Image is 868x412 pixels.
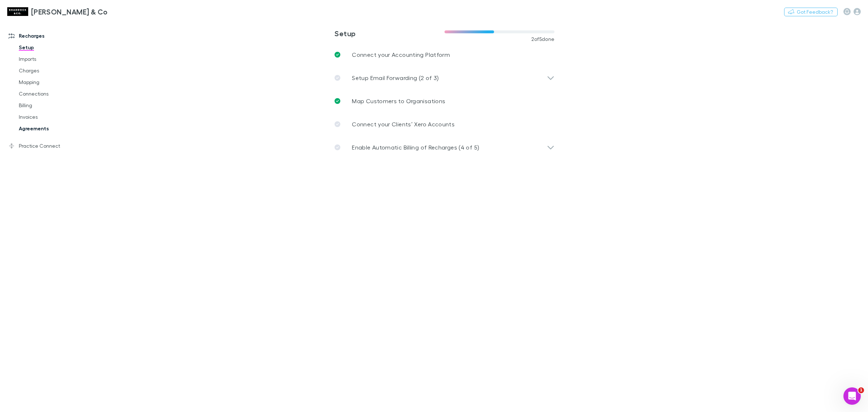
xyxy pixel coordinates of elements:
iframe: Intercom live chat [843,387,861,405]
p: Enable Automatic Billing of Recharges (4 of 5) [352,143,479,152]
a: Invoices [12,111,102,123]
a: Connect your Accounting Platform [329,43,560,66]
div: Setup Email Forwarding (2 of 3) [329,66,560,89]
a: Map Customers to Organisations [329,89,560,113]
a: Agreements [12,123,102,134]
a: [PERSON_NAME] & Co [3,3,112,20]
a: Connections [12,88,102,100]
p: Connect your Clients’ Xero Accounts [352,120,455,129]
span: 1 [858,387,864,393]
a: Mapping [12,76,102,88]
p: Map Customers to Organisations [352,97,445,105]
a: Connect your Clients’ Xero Accounts [329,113,560,136]
a: Imports [12,53,102,65]
a: Recharges [1,30,102,42]
button: Got Feedback? [784,8,838,16]
div: Enable Automatic Billing of Recharges (4 of 5) [329,136,560,159]
h3: [PERSON_NAME] & Co [31,7,108,16]
a: Billing [12,100,102,111]
img: Shaddock & Co's Logo [7,7,28,16]
a: Setup [12,42,102,53]
a: Practice Connect [1,140,102,152]
a: Charges [12,65,102,76]
p: Setup Email Forwarding (2 of 3) [352,73,439,82]
h3: Setup [335,29,444,38]
p: Connect your Accounting Platform [352,50,450,59]
span: 2 of 5 done [531,36,555,42]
